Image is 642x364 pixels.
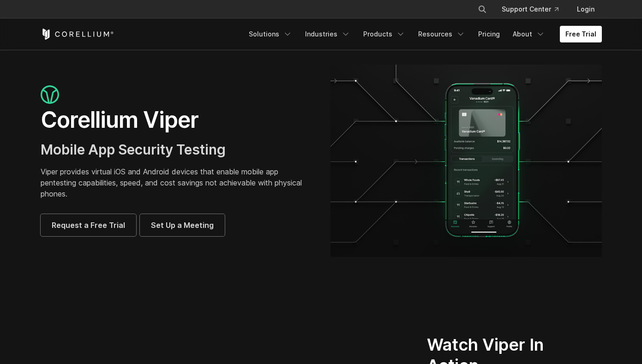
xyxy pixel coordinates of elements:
[41,29,114,40] a: Corellium Home
[41,166,312,199] p: Viper provides virtual iOS and Android devices that enable mobile app pentesting capabilities, sp...
[151,220,214,231] span: Set Up a Meeting
[570,1,602,18] a: Login
[243,26,602,42] div: Navigation Menu
[474,1,491,18] button: Search
[560,26,602,42] a: Free Trial
[243,26,298,42] a: Solutions
[41,141,226,158] span: Mobile App Security Testing
[494,1,566,18] a: Support Center
[300,26,356,42] a: Industries
[467,1,602,18] div: Navigation Menu
[52,220,125,231] span: Request a Free Trial
[330,65,602,257] img: viper_hero
[507,26,551,42] a: About
[473,26,505,42] a: Pricing
[41,214,136,236] a: Request a Free Trial
[140,214,225,236] a: Set Up a Meeting
[41,106,312,134] h1: Corellium Viper
[358,26,411,42] a: Products
[41,85,59,104] img: viper_icon_large
[413,26,471,42] a: Resources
